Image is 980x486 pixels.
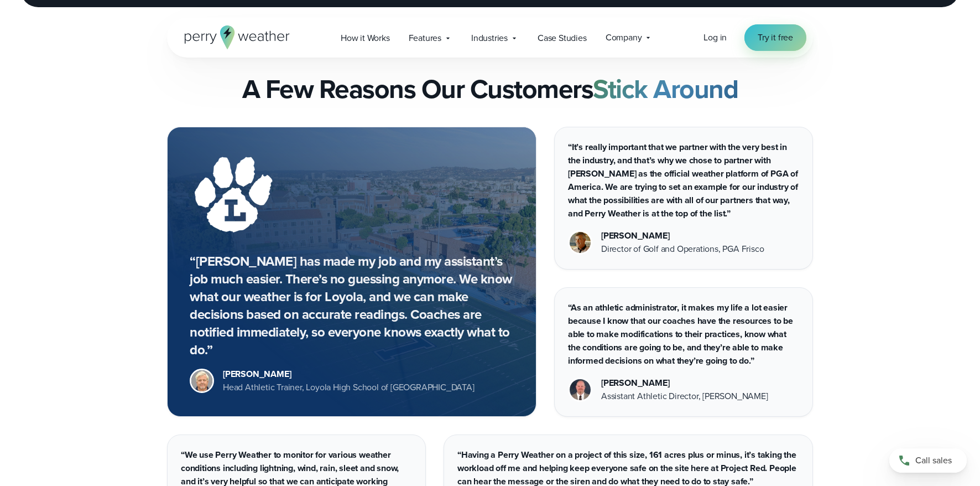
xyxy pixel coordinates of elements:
[601,242,764,256] div: Director of Golf and Operations, PGA Frisco
[703,31,727,44] a: Log in
[242,74,738,105] h2: A Few Reasons Our Customers
[593,69,738,108] strong: Stick Around
[606,31,642,44] span: Company
[409,32,441,45] span: Features
[341,32,390,45] span: How it Works
[528,27,596,49] a: Case Studies
[601,376,768,390] div: [PERSON_NAME]
[915,454,952,467] span: Call sales
[190,252,514,359] p: “[PERSON_NAME] has made my job and my assistant’s job much easier. There’s no guessing anymore. W...
[190,149,278,238] img: White Loyola High School Logo
[471,32,508,45] span: Industries
[601,229,764,242] div: [PERSON_NAME]
[538,32,587,45] span: Case Studies
[758,31,793,44] span: Try it free
[570,232,591,253] img: Paul Earnest, Director of Golf & Operations, PGA Frisco Headshot
[223,368,475,381] div: [PERSON_NAME]
[223,381,475,394] div: Head Athletic Trainer, Loyola High School of [GEOGRAPHIC_DATA]
[568,141,799,220] p: “It’s really important that we partner with the very best in the industry, and that’s why we chos...
[331,27,399,49] a: How it Works
[744,24,806,51] a: Try it free
[889,448,967,473] a: Call sales
[570,379,591,400] img: Josh Woodall Bryan ISD
[601,390,768,403] div: Assistant Athletic Director, [PERSON_NAME]
[568,301,799,368] p: “As an athletic administrator, it makes my life a lot easier because I know that our coaches have...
